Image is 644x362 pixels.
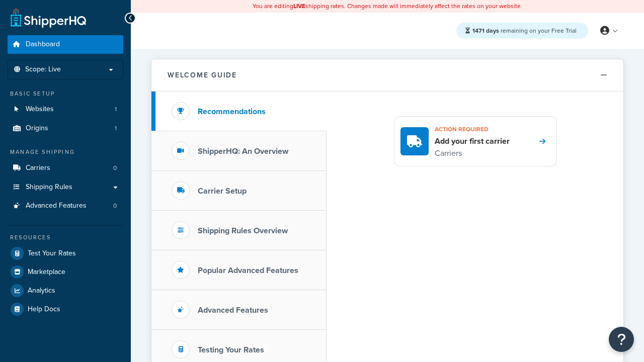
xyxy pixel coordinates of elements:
[8,89,123,98] div: Basic Setup
[8,244,123,262] a: Test Your Rates
[151,59,623,92] button: Welcome Guide
[25,65,61,74] span: Scope: Live
[8,100,123,119] li: Websites
[113,164,117,172] span: 0
[115,105,117,114] span: 1
[8,100,123,119] a: Websites1
[198,147,288,156] h3: ShipperHQ: An Overview
[8,282,123,300] a: Analytics
[26,202,87,210] span: Advanced Features
[198,345,264,354] h3: Testing Your Rates
[472,26,577,35] span: remaining on your Free Trial
[609,327,634,352] button: Open Resource Center
[8,148,123,156] div: Manage Shipping
[113,202,117,210] span: 0
[198,306,268,315] h3: Advanced Features
[435,147,510,160] p: Carriers
[8,35,123,54] a: Dashboard
[8,300,123,318] a: Help Docs
[28,287,55,295] span: Analytics
[8,159,123,177] li: Carriers
[8,178,123,197] a: Shipping Rules
[26,124,48,133] span: Origins
[8,233,123,242] div: Resources
[26,40,60,49] span: Dashboard
[115,124,117,133] span: 1
[293,2,305,11] b: LIVE
[198,187,247,196] h3: Carrier Setup
[8,197,123,215] li: Advanced Features
[28,305,60,314] span: Help Docs
[26,164,50,172] span: Carriers
[435,136,510,147] h4: Add your first carrier
[198,266,298,275] h3: Popular Advanced Features
[198,226,288,235] h3: Shipping Rules Overview
[8,119,123,138] li: Origins
[28,249,76,258] span: Test Your Rates
[26,105,54,114] span: Websites
[8,197,123,215] a: Advanced Features0
[198,107,266,116] h3: Recommendations
[26,183,72,192] span: Shipping Rules
[8,263,123,281] a: Marketplace
[28,268,65,277] span: Marketplace
[435,123,510,136] h3: Action required
[8,159,123,177] a: Carriers0
[168,71,237,79] h2: Welcome Guide
[472,26,499,35] strong: 1471 days
[8,119,123,138] a: Origins1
